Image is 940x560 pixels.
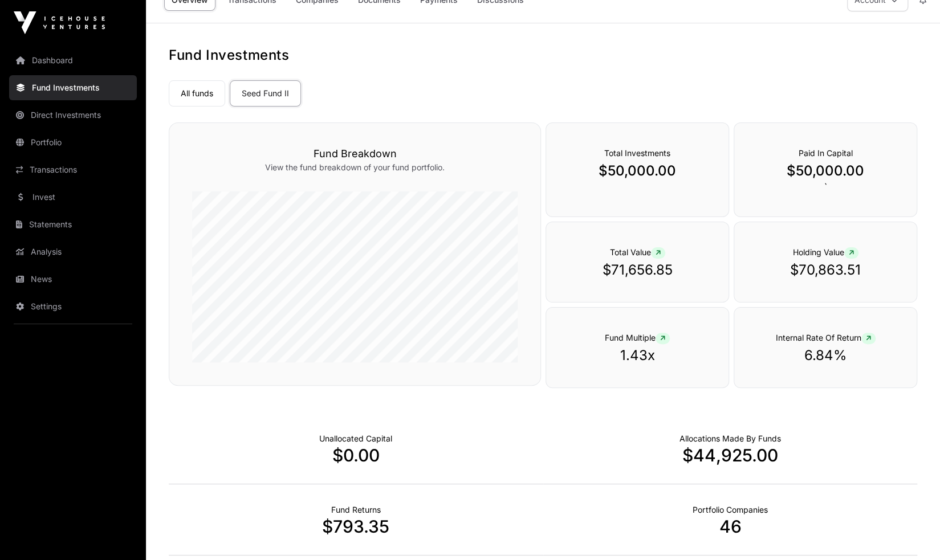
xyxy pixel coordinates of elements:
p: Realised Returns from Funds [331,504,381,516]
a: Transactions [9,157,137,182]
p: Number of Companies Deployed Into [693,504,767,516]
a: Fund Investments [9,75,137,100]
a: Seed Fund II [230,80,301,107]
div: ` [734,122,917,217]
a: Statements [9,212,137,237]
span: Internal Rate Of Return [776,333,876,342]
img: Icehouse Ventures Logo [14,11,105,34]
a: All funds [169,80,225,107]
span: Paid In Capital [799,148,853,158]
p: 6.84% [757,346,894,365]
p: Cash not yet allocated [319,433,392,444]
p: $793.35 [169,516,543,537]
p: $50,000.00 [569,162,706,180]
p: $50,000.00 [757,162,894,180]
span: Holding Value [793,247,858,257]
p: $71,656.85 [569,261,706,279]
span: Fund Multiple [605,333,670,342]
p: $0.00 [169,445,543,465]
p: 46 [543,516,918,537]
span: Total Investments [604,148,670,158]
a: Analysis [9,239,137,264]
a: Portfolio [9,130,137,155]
p: Capital Deployed Into Companies [679,433,781,444]
a: Direct Investments [9,103,137,128]
a: News [9,267,137,292]
h1: Fund Investments [169,46,917,64]
a: Settings [9,294,137,319]
span: Total Value [610,247,665,257]
p: $70,863.51 [757,261,894,279]
p: 1.43x [569,346,706,365]
p: View the fund breakdown of your fund portfolio. [192,162,518,173]
a: Dashboard [9,48,137,73]
iframe: Chat Widget [883,505,940,560]
h3: Fund Breakdown [192,146,518,162]
a: Invest [9,185,137,210]
p: $44,925.00 [543,445,918,465]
